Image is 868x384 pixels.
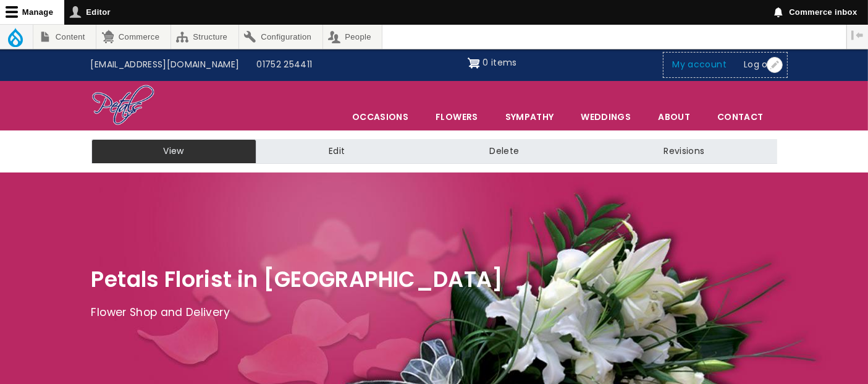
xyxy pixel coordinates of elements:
button: Vertical orientation [847,25,868,46]
span: Weddings [568,104,644,130]
a: Shopping cart 0 items [468,53,517,73]
span: Occasions [339,104,421,130]
a: Sympathy [492,104,567,130]
a: Structure [171,25,238,49]
a: Log out [735,53,786,77]
a: Contact [704,104,776,130]
a: [EMAIL_ADDRESS][DOMAIN_NAME] [82,53,248,77]
a: 01752 254411 [248,53,321,77]
a: My account [664,53,736,77]
a: Configuration [239,25,322,49]
a: Commerce [96,25,170,49]
nav: Tabs [82,139,786,164]
a: View [91,139,256,164]
span: 0 items [482,56,516,69]
a: People [323,25,382,49]
span: Petals Florist in [GEOGRAPHIC_DATA] [91,264,504,294]
a: Content [33,25,96,49]
img: Shopping cart [468,53,480,73]
a: Revisions [591,139,777,164]
p: Flower Shop and Delivery [91,304,777,322]
a: About [645,104,703,130]
img: Home [91,84,155,127]
a: Delete [417,139,591,164]
a: Edit [256,139,417,164]
a: Flowers [423,104,491,130]
button: Open User account menu configuration options [767,57,783,73]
